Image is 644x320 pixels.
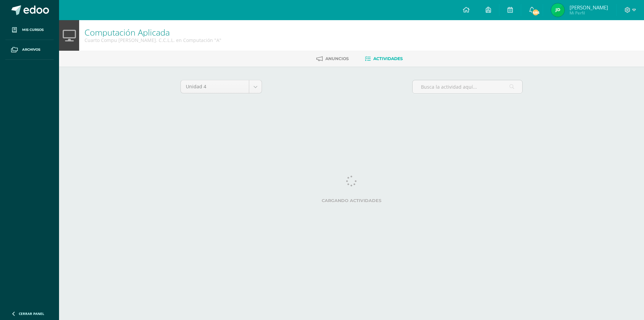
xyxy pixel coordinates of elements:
a: Unidad 4 [181,80,262,93]
span: Anuncios [325,56,349,61]
h1: Computación Aplicada [85,28,221,37]
span: Cerrar panel [19,311,44,316]
a: Archivos [5,40,54,60]
span: Actividades [373,56,403,61]
span: Mis cursos [22,27,44,33]
a: Anuncios [316,53,349,64]
span: Unidad 4 [186,80,244,93]
span: Archivos [22,47,40,52]
label: Cargando actividades [180,198,523,203]
span: Mi Perfil [570,10,608,16]
a: Computación Aplicada [85,27,170,38]
input: Busca la actividad aquí... [413,80,522,93]
span: 486 [532,9,539,16]
div: Cuarto Compu Bach. C.C.L.L. en Computación 'A' [85,37,221,43]
img: 55e888265230a99cc5fbb1b67de9fd4c.png [551,3,565,17]
span: [PERSON_NAME] [570,4,608,11]
a: Mis cursos [5,20,54,40]
a: Actividades [365,53,403,64]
